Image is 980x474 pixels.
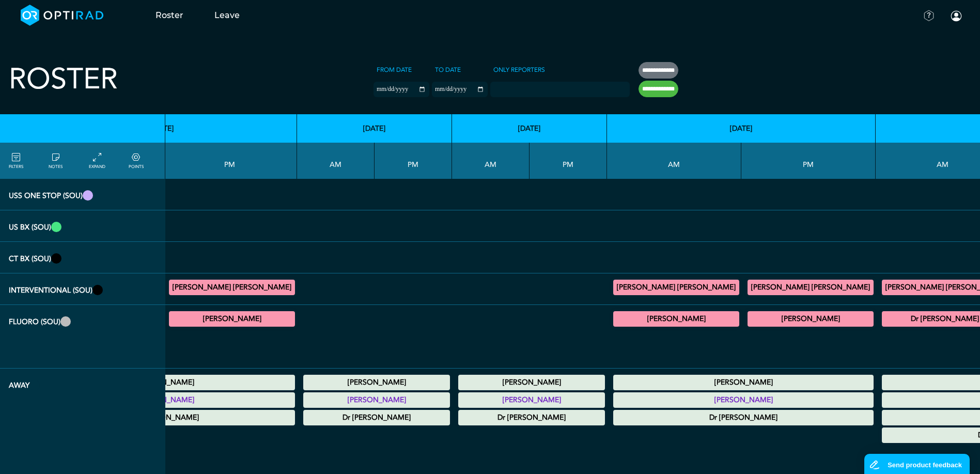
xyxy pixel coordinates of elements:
[303,375,450,390] div: Annual Leave 00:00 - 23:59
[748,280,874,295] div: IR General Diagnostic/IR General Interventional 13:00 - 17:00
[741,143,876,179] th: PM
[460,394,603,406] summary: [PERSON_NAME]
[452,114,607,143] th: [DATE]
[613,280,739,295] div: IR General Diagnostic/IR General Interventional 09:00 - 13:00
[305,376,448,389] summary: [PERSON_NAME]
[613,392,874,408] div: Annual Leave 00:00 - 23:59
[615,394,872,406] summary: [PERSON_NAME]
[21,5,104,26] img: brand-opti-rad-logos-blue-and-white-d2f68631ba2948856bd03f2d395fb146ddc8fb01b4b6e9315ea85fa773367...
[613,410,874,425] div: Other Leave 00:00 - 23:59
[374,62,415,78] label: From date
[89,151,105,170] a: collapse/expand entries
[163,143,297,179] th: PM
[49,151,63,170] a: show/hide notes
[615,376,872,389] summary: [PERSON_NAME]
[460,411,603,424] summary: Dr [PERSON_NAME]
[749,281,872,294] summary: [PERSON_NAME] [PERSON_NAME]
[458,410,605,425] div: Other Leave 00:00 - 23:59
[303,410,450,425] div: Other Leave 00:00 - 23:59
[613,375,874,390] div: Annual Leave 00:00 - 23:59
[613,311,739,327] div: FLU General Adult 10:00 - 13:00
[9,62,118,97] h2: Roster
[607,114,876,143] th: [DATE]
[491,83,543,93] input: null
[305,411,448,424] summary: Dr [PERSON_NAME]
[749,313,872,325] summary: [PERSON_NAME]
[607,143,741,179] th: AM
[303,392,450,408] div: Annual Leave 00:00 - 23:59
[170,281,293,294] summary: [PERSON_NAME] [PERSON_NAME]
[432,62,464,78] label: To date
[615,281,738,294] summary: [PERSON_NAME] [PERSON_NAME]
[490,62,548,78] label: Only Reporters
[458,375,605,390] div: Annual Leave 00:00 - 23:59
[169,280,295,295] div: IR General Diagnostic/IR General Interventional 13:00 - 17:00
[748,311,874,327] div: General FLU 14:00 - 17:00
[297,114,452,143] th: [DATE]
[452,143,530,179] th: AM
[305,394,448,406] summary: [PERSON_NAME]
[615,313,738,325] summary: [PERSON_NAME]
[530,143,607,179] th: PM
[129,151,144,170] a: collapse/expand expected points
[169,311,295,327] div: General FLU 14:00 - 15:00
[458,392,605,408] div: Annual Leave 00:00 - 23:59
[460,376,603,389] summary: [PERSON_NAME]
[615,411,872,424] summary: Dr [PERSON_NAME]
[9,151,23,170] a: FILTERS
[375,143,452,179] th: PM
[170,313,293,325] summary: [PERSON_NAME]
[297,143,375,179] th: AM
